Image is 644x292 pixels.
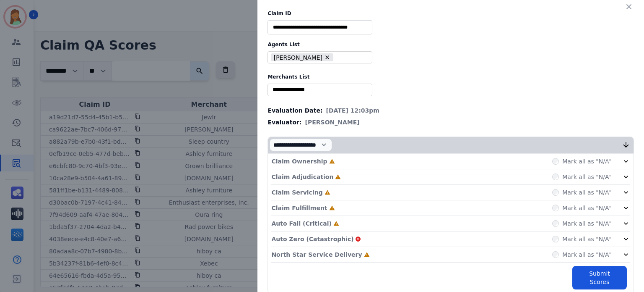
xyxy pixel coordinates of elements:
[271,250,362,259] p: North Star Service Delivery
[271,235,353,243] p: Auto Zero (Catastrophic)
[270,53,367,63] ul: selected options
[562,157,612,166] label: Mark all as "N/A"
[572,266,627,289] button: Submit Scores
[271,219,331,228] p: Auto Fail (Critical)
[271,173,333,181] p: Claim Adjudication
[271,188,322,197] p: Claim Servicing
[562,219,612,228] label: Mark all as "N/A"
[267,10,634,17] label: Claim ID
[267,118,634,126] div: Evaluator:
[267,41,634,48] label: Agents List
[562,235,612,243] label: Mark all as "N/A"
[324,54,330,61] button: Remove Deambrana Smith
[270,85,370,94] ul: selected options
[271,157,327,166] p: Claim Ownership
[271,204,327,212] p: Claim Fulfillment
[267,106,634,115] div: Evaluation Date:
[562,204,612,212] label: Mark all as "N/A"
[305,118,360,126] span: [PERSON_NAME]
[267,74,634,80] label: Merchants List
[562,173,612,181] label: Mark all as "N/A"
[271,53,333,61] li: [PERSON_NAME]
[562,250,612,259] label: Mark all as "N/A"
[326,106,379,115] span: [DATE] 12:03pm
[562,188,612,197] label: Mark all as "N/A"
